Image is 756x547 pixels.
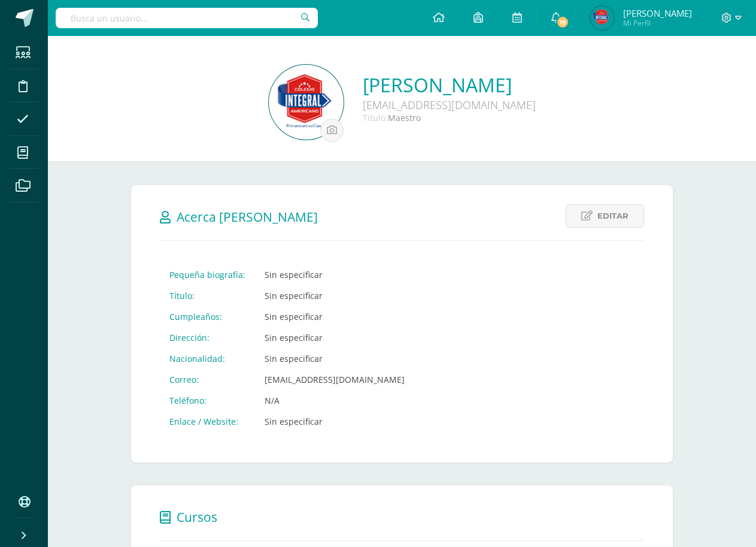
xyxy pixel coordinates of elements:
td: Sin especificar [255,348,414,369]
span: Título: [363,112,388,123]
a: [PERSON_NAME] [363,72,536,98]
span: 19 [556,16,569,29]
span: Cursos [177,509,217,525]
td: Título: [160,285,255,306]
img: f6b556117c1a90598204586c9fb4ed9a.png [269,65,344,140]
td: Nacionalidad: [160,348,255,369]
a: Editar [566,204,644,228]
td: Cumpleaños: [160,306,255,327]
td: Sin especificar [255,264,414,285]
div: [EMAIL_ADDRESS][DOMAIN_NAME] [363,98,536,112]
span: Mi Perfil [623,18,692,28]
td: Sin especificar [255,306,414,327]
td: Dirección: [160,327,255,348]
span: Editar [597,205,629,227]
input: Busca un usuario... [56,8,318,28]
td: Teléfono: [160,390,255,411]
td: Sin especificar [255,285,414,306]
span: Acerca [PERSON_NAME] [177,208,318,225]
td: N/A [255,390,414,411]
td: Sin especificar [255,411,414,432]
td: Sin especificar [255,327,414,348]
td: Correo: [160,369,255,390]
span: Maestro [388,112,421,123]
td: Pequeña biografía: [160,264,255,285]
span: [PERSON_NAME] [623,7,692,19]
td: [EMAIL_ADDRESS][DOMAIN_NAME] [255,369,414,390]
img: 38eaf94feb06c03c893c1ca18696d927.png [590,6,614,30]
td: Enlace / Website: [160,411,255,432]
